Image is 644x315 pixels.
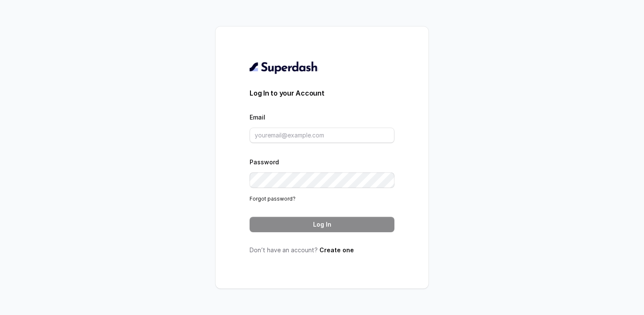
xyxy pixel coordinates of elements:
[250,61,318,74] img: light.svg
[250,88,394,98] h3: Log In to your Account
[250,128,394,143] input: youremail@example.com
[250,217,394,232] button: Log In
[250,114,265,121] label: Email
[250,158,279,166] label: Password
[319,246,354,254] a: Create one
[250,246,394,254] p: Don’t have an account?
[250,195,296,202] a: Forgot password?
